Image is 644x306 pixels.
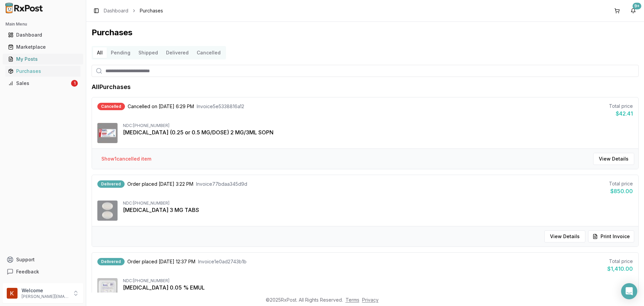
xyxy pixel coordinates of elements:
button: Marketplace [3,42,83,52]
span: Feedback [16,268,39,275]
img: Ozempic (0.25 or 0.5 MG/DOSE) 2 MG/3ML SOPN [97,123,118,143]
div: NDC: [PHONE_NUMBER] [123,278,633,283]
div: Sales [8,80,70,87]
div: $850.00 [609,187,633,195]
a: Marketplace [5,41,80,53]
div: Open Intercom Messenger [621,283,637,299]
div: Marketplace [8,44,78,50]
span: Invoice 1e0ad2743b1b [198,258,247,265]
button: View Details [593,153,634,165]
div: Total price [609,103,633,110]
span: Purchases [140,7,163,14]
div: Delivered [97,180,125,188]
div: 1 [71,80,78,87]
div: NDC: [PHONE_NUMBER] [123,201,633,206]
button: Show1cancelled item [96,153,157,165]
div: $1,410.00 [607,265,633,273]
button: All [93,47,107,58]
p: Welcome [22,287,68,294]
div: NDC: [PHONE_NUMBER] [123,123,633,128]
div: Delivered [97,258,125,265]
span: Order placed [DATE] 3:22 PM [127,181,193,187]
h1: Purchases [92,27,639,38]
div: [MEDICAL_DATA] 0.05 % EMUL [123,283,633,292]
a: Sales1 [5,77,80,89]
img: RxPost Logo [3,3,46,13]
button: Delivered [162,47,193,58]
span: Invoice 77bdaa345d9d [196,181,247,187]
img: Rybelsus 3 MG TABS [97,201,118,221]
div: My Posts [8,56,78,62]
button: Cancelled [193,47,225,58]
span: Cancelled on [DATE] 6:29 PM [128,103,194,110]
button: Shipped [134,47,162,58]
span: Order placed [DATE] 12:37 PM [127,258,195,265]
div: [MEDICAL_DATA] (0.25 or 0.5 MG/DOSE) 2 MG/3ML SOPN [123,128,633,136]
button: Feedback [3,266,83,278]
button: View Details [544,230,585,243]
img: User avatar [7,288,18,299]
button: Support [3,254,83,266]
a: My Posts [5,53,80,65]
button: Sales1 [3,78,83,89]
a: Purchases [5,65,80,77]
h2: Main Menu [5,21,80,27]
a: Dashboard [5,29,80,41]
div: Purchases [8,68,78,75]
p: [PERSON_NAME][EMAIL_ADDRESS][DOMAIN_NAME] [22,294,68,299]
div: Dashboard [8,32,78,38]
button: 9+ [628,5,639,16]
button: Print Invoice [588,230,634,243]
div: 9+ [633,3,641,9]
span: Invoice 5e5338816a12 [197,103,244,110]
div: $42.41 [609,110,633,118]
div: [MEDICAL_DATA] 3 MG TABS [123,206,633,214]
div: Total price [609,180,633,187]
a: Terms [346,297,359,303]
a: Privacy [362,297,379,303]
nav: breadcrumb [104,7,163,14]
button: Purchases [3,66,83,77]
button: Dashboard [3,30,83,40]
h1: All Purchases [92,82,131,92]
button: My Posts [3,54,83,64]
button: Show2more items [123,292,176,304]
img: Restasis 0.05 % EMUL [97,278,118,298]
button: Pending [107,47,134,58]
div: Total price [607,258,633,265]
div: Cancelled [97,103,125,110]
a: Dashboard [104,7,128,14]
